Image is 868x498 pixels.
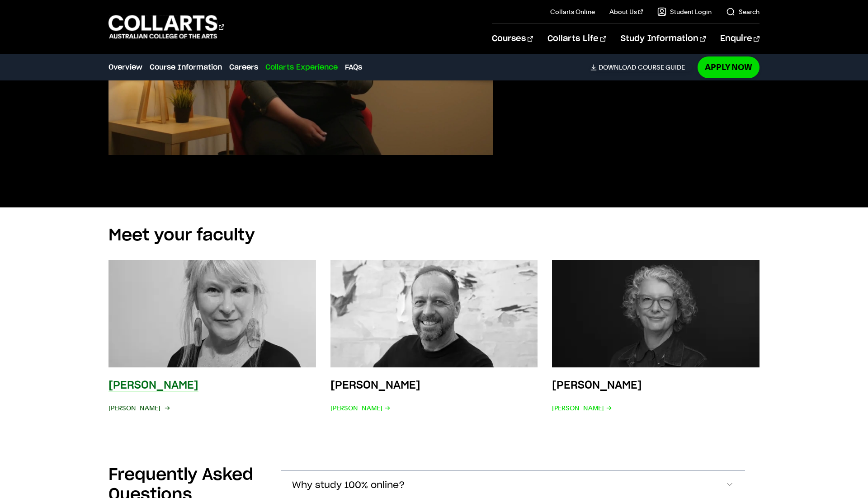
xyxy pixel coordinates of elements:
[330,402,391,414] span: [PERSON_NAME]
[492,24,533,54] a: Courses
[599,63,636,71] span: Download
[547,24,606,54] a: Collarts Life
[229,62,258,73] a: Careers
[726,7,759,16] a: Search
[108,14,224,40] div: Go to homepage
[590,63,692,71] a: DownloadCourse Guide
[698,56,759,78] a: Apply Now
[150,62,222,73] a: Course Information
[330,380,420,391] h3: [PERSON_NAME]
[292,480,405,491] span: Why study 100% online?
[621,24,706,54] a: Study Information
[345,62,362,73] a: FAQs
[552,380,642,391] h3: [PERSON_NAME]
[552,402,612,414] span: [PERSON_NAME]
[108,62,142,73] a: Overview
[550,7,595,16] a: Collarts Online
[108,226,759,245] h2: Meet your faculty
[265,62,338,73] a: Collarts Experience
[657,7,712,16] a: Student Login
[108,402,169,414] span: [PERSON_NAME]
[552,260,759,414] a: [PERSON_NAME] [PERSON_NAME]
[609,7,643,16] a: About Us
[330,260,538,414] a: [PERSON_NAME] [PERSON_NAME]
[108,380,198,391] h3: [PERSON_NAME]
[720,24,759,54] a: Enquire
[108,260,316,414] a: [PERSON_NAME] [PERSON_NAME]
